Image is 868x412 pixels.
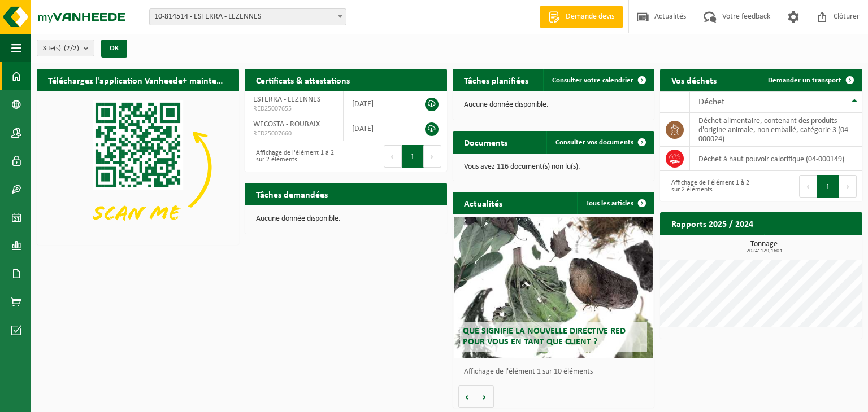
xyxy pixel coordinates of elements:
[768,77,841,84] span: Demander un transport
[64,45,79,52] count: (2/2)
[149,8,346,25] span: 10-814514 - ESTERRA - LEZENNES
[464,163,644,171] p: Vous avez 116 document(s) non lu(s).
[577,192,653,214] a: Tous les articles
[660,212,765,234] h2: Rapports 2025 / 2024
[256,215,436,223] p: Aucune donnée disponible.
[690,113,862,147] td: déchet alimentaire, contenant des produits d'origine animale, non emballé, catégorie 3 (04-000024)
[453,131,519,153] h2: Documents
[552,77,633,84] span: Consulter votre calendrier
[245,69,361,91] h2: Certificats & attestations
[253,104,335,113] span: RED25007655
[799,175,817,198] button: Previous
[344,91,407,116] td: [DATE]
[660,69,728,91] h2: Vos déchets
[546,131,653,154] a: Consulter vos documents
[37,40,94,56] button: Site(s)(2/2)
[690,147,862,171] td: déchet à haut pouvoir calorifique (04-000149)
[150,9,346,25] span: 10-814514 - ESTERRA - LEZENNES
[666,174,756,199] div: Affichage de l'élément 1 à 2 sur 2 éléments
[424,145,441,168] button: Next
[666,248,862,254] span: 2024: 129,160 t
[344,116,407,141] td: [DATE]
[245,183,339,205] h2: Tâches demandées
[253,95,320,104] span: ESTERRA - LEZENNES
[563,11,617,23] span: Demande devis
[101,40,127,58] button: OK
[253,129,335,138] span: RED25007660
[250,144,340,169] div: Affichage de l'élément 1 à 2 sur 2 éléments
[698,98,724,107] span: Déchet
[464,101,644,109] p: Aucune donnée disponible.
[464,368,649,376] p: Affichage de l'élément 1 sur 10 éléments
[759,69,861,91] a: Demander un transport
[463,327,626,347] span: Que signifie la nouvelle directive RED pour vous en tant que client ?
[476,385,494,408] button: Volgende
[253,120,320,129] span: WECOSTA - ROUBAIX
[402,145,424,168] button: 1
[453,69,540,91] h2: Tâches planifiées
[37,69,239,91] h2: Téléchargez l'application Vanheede+ maintenant!
[555,139,633,146] span: Consulter vos documents
[817,175,839,198] button: 1
[458,385,476,408] button: Vorige
[839,175,857,198] button: Next
[540,6,623,28] a: Demande devis
[543,69,653,91] a: Consulter votre calendrier
[454,217,653,358] a: Que signifie la nouvelle directive RED pour vous en tant que client ?
[384,145,402,168] button: Previous
[666,240,862,254] h3: Tonnage
[43,40,79,57] span: Site(s)
[764,234,861,257] a: Consulter les rapports
[453,192,514,214] h2: Actualités
[37,91,239,243] img: Download de VHEPlus App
